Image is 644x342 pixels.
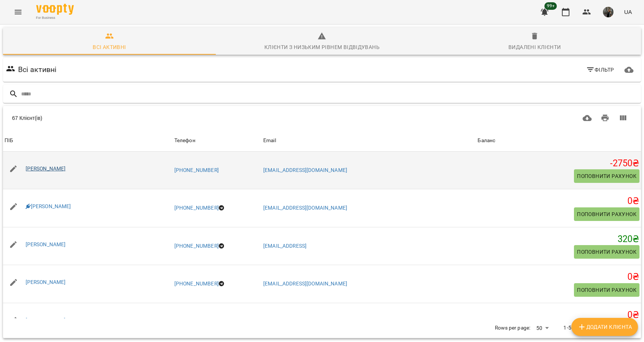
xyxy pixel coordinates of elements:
span: Поповнити рахунок [577,247,636,256]
h5: 0 ₴ [478,309,639,321]
a: [PERSON_NAME] [26,241,66,247]
a: [PHONE_NUMBER] [174,281,219,287]
a: [PHONE_NUMBER] [174,243,219,249]
span: Телефон [174,136,260,145]
div: 67 Клієнт(ів) [12,114,310,122]
div: Клієнти з низьким рівнем відвідувань [264,43,380,52]
div: Sort [263,136,276,145]
h5: 320 ₴ [478,233,639,245]
div: Баланс [478,136,495,145]
div: Видалені клієнти [508,43,561,52]
span: Додати клієнта [577,322,632,331]
div: Всі активні [93,43,126,52]
span: Поповнити рахунок [577,172,636,181]
div: Email [263,136,276,145]
h5: -2750 ₴ [478,158,639,169]
button: Поповнити рахунок [574,283,639,297]
h5: 0 ₴ [478,271,639,283]
a: [PERSON_NAME] [26,166,66,172]
button: Додати клієнта [571,318,638,336]
div: Table Toolbar [3,106,641,130]
span: UA [624,8,632,16]
span: Поповнити рахунок [577,210,636,219]
div: Телефон [174,136,195,145]
a: [PERSON_NAME] [26,317,66,323]
button: Поповнити рахунок [574,169,639,183]
a: [PERSON_NAME] [26,203,71,209]
button: Menu [9,3,27,21]
a: [PHONE_NUMBER] [174,167,219,173]
a: [PHONE_NUMBER] [174,205,219,211]
a: [EMAIL_ADDRESS][DOMAIN_NAME] [263,167,347,173]
span: 99+ [545,2,557,10]
img: Voopty Logo [36,4,74,15]
span: Фільтр [586,65,614,74]
img: 331913643cd58b990721623a0d187df0.png [603,7,613,17]
button: Завантажити CSV [578,109,596,127]
a: [EMAIL_ADDRESS] [263,243,307,249]
button: UA [621,5,635,19]
div: Sort [5,136,13,145]
div: Sort [478,136,495,145]
a: [EMAIL_ADDRESS][DOMAIN_NAME] [263,281,347,287]
div: Sort [174,136,195,145]
button: Вигляд колонок [614,109,632,127]
span: Поповнити рахунок [577,285,636,294]
span: Баланс [478,136,639,145]
div: ПІБ [5,136,13,145]
span: ПІБ [5,136,171,145]
div: 50 [533,323,551,334]
button: Поповнити рахунок [574,207,639,221]
button: Друк [596,109,614,127]
h5: 0 ₴ [478,195,639,207]
span: For Business [36,15,74,20]
a: [PERSON_NAME] [26,279,66,285]
span: Email [263,136,475,145]
button: Фільтр [583,63,617,77]
button: Поповнити рахунок [574,245,639,259]
p: Rows per page: [495,324,530,332]
h6: Всі активні [18,64,57,75]
a: [EMAIL_ADDRESS][DOMAIN_NAME] [263,205,347,211]
p: 1-50 of 67 [563,324,588,332]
